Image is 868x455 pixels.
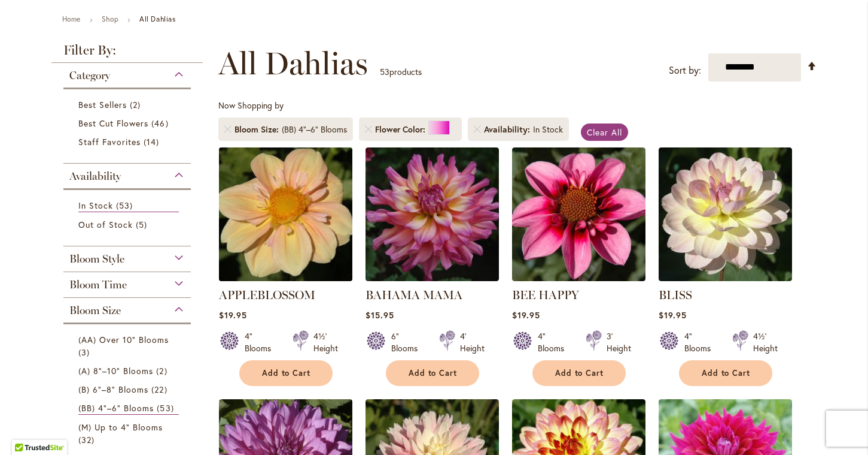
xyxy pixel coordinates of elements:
[144,135,162,148] span: 14
[78,218,179,231] a: Out of Stock 5
[62,14,81,23] a: Home
[702,368,751,378] span: Add to Cart
[512,147,645,281] img: BEE HAPPY
[78,402,179,415] a: (BB) 4"–6" Blooms 53
[78,346,93,358] span: 3
[78,199,179,212] a: In Stock 53
[151,383,170,396] span: 22
[684,330,718,354] div: 4" Blooms
[78,135,179,148] a: Staff Favorites
[659,309,687,321] span: $19.95
[669,59,701,82] label: Sort by:
[219,272,352,284] a: APPLEBLOSSOM
[78,334,169,345] span: (AA) Over 10" Blooms
[753,330,778,354] div: 4½' Height
[156,364,170,377] span: 2
[607,330,631,354] div: 3' Height
[102,14,118,23] a: Shop
[262,368,311,378] span: Add to Cart
[659,288,692,302] a: BLISS
[581,123,628,141] a: Clear All
[78,421,179,446] a: (M) Up to 4" Blooms 32
[69,278,127,291] span: Bloom Time
[215,144,355,284] img: APPLEBLOSSOM
[116,199,136,212] span: 53
[512,309,540,321] span: $19.95
[218,46,368,82] span: All Dahlias
[366,288,462,302] a: BAHAMA MAMA
[78,99,127,110] span: Best Sellers
[151,117,171,129] span: 46
[375,123,428,135] span: Flower Color
[219,288,315,302] a: APPLEBLOSSOM
[555,368,604,378] span: Add to Cart
[69,69,110,82] span: Category
[409,368,458,378] span: Add to Cart
[130,98,144,111] span: 2
[533,123,563,135] div: In Stock
[139,14,176,23] strong: All Dahlias
[78,433,98,446] span: 32
[219,309,247,321] span: $19.95
[136,218,150,231] span: 5
[484,123,533,135] span: Availability
[78,365,154,376] span: (A) 8"–10" Blooms
[386,360,479,386] button: Add to Cart
[78,364,179,377] a: (A) 8"–10" Blooms 2
[282,123,347,135] div: (BB) 4"–6" Blooms
[460,330,485,354] div: 4' Height
[69,304,121,317] span: Bloom Size
[239,360,333,386] button: Add to Cart
[78,117,149,129] span: Best Cut Flowers
[380,62,422,82] p: products
[512,272,645,284] a: BEE HAPPY
[391,330,425,354] div: 6" Blooms
[366,309,394,321] span: $15.95
[538,330,571,354] div: 4" Blooms
[9,412,42,446] iframe: Launch Accessibility Center
[78,383,179,396] a: (B) 6"–8" Blooms 22
[69,170,121,183] span: Availability
[245,330,278,354] div: 4" Blooms
[313,330,338,354] div: 4½' Height
[78,219,133,230] span: Out of Stock
[78,333,179,358] a: (AA) Over 10" Blooms 3
[512,288,579,302] a: BEE HAPPY
[659,147,792,281] img: BLISS
[366,272,499,284] a: Bahama Mama
[51,44,203,63] strong: Filter By:
[78,421,163,433] span: (M) Up to 4" Blooms
[69,252,124,266] span: Bloom Style
[234,123,282,135] span: Bloom Size
[365,126,372,133] a: Remove Flower Color Pink
[366,147,499,281] img: Bahama Mama
[679,360,772,386] button: Add to Cart
[78,384,149,395] span: (B) 6"–8" Blooms
[78,136,141,147] span: Staff Favorites
[78,200,113,211] span: In Stock
[78,117,179,129] a: Best Cut Flowers
[474,126,481,133] a: Remove Availability In Stock
[78,98,179,111] a: Best Sellers
[587,126,622,138] span: Clear All
[157,402,176,414] span: 53
[380,66,389,77] span: 53
[659,272,792,284] a: BLISS
[532,360,626,386] button: Add to Cart
[78,402,154,414] span: (BB) 4"–6" Blooms
[224,126,232,133] a: Remove Bloom Size (BB) 4"–6" Blooms
[218,100,284,111] span: Now Shopping by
